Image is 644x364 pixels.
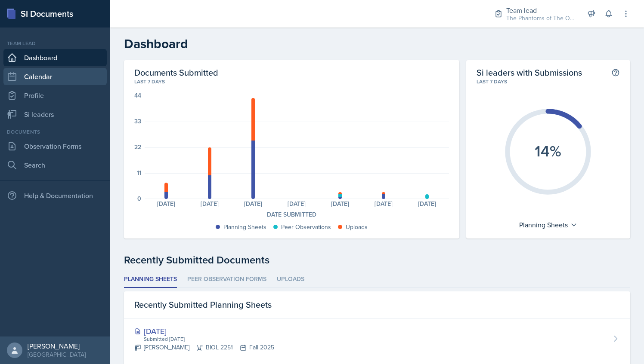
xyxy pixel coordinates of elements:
[346,223,368,232] div: Uploads
[232,201,275,207] div: [DATE]
[137,170,141,176] div: 11
[28,342,86,350] div: [PERSON_NAME]
[145,201,188,207] div: [DATE]
[406,201,449,207] div: [DATE]
[134,67,449,78] h2: Documents Submitted
[477,78,620,86] div: Last 7 days
[143,335,274,343] div: Submitted [DATE]
[3,87,107,104] a: Profile
[124,318,630,359] a: [DATE] Submitted [DATE] [PERSON_NAME]BIOL 2251Fall 2025
[134,92,141,98] div: 44
[3,68,107,85] a: Calendar
[3,156,107,174] a: Search
[319,201,362,207] div: [DATE]
[124,291,630,318] div: Recently Submitted Planning Sheets
[134,144,141,150] div: 22
[223,223,266,232] div: Planning Sheets
[124,36,630,52] h2: Dashboard
[3,49,107,66] a: Dashboard
[124,271,177,288] li: Planning Sheets
[515,218,582,232] div: Planning Sheets
[137,196,141,202] div: 0
[281,223,331,232] div: Peer Observations
[3,187,107,204] div: Help & Documentation
[275,201,319,207] div: [DATE]
[3,138,107,155] a: Observation Forms
[134,325,274,337] div: [DATE]
[3,106,107,123] a: Si leaders
[277,271,304,288] li: Uploads
[134,118,141,124] div: 33
[134,343,274,352] div: [PERSON_NAME] BIOL 2251 Fall 2025
[506,14,575,23] div: The Phantoms of The Opera / Fall 2025
[3,40,107,47] div: Team lead
[362,201,406,207] div: [DATE]
[124,252,630,268] div: Recently Submitted Documents
[3,128,107,136] div: Documents
[134,210,449,219] div: Date Submitted
[188,201,232,207] div: [DATE]
[134,78,449,86] div: Last 7 days
[477,67,582,78] h2: Si leaders with Submissions
[28,350,86,359] div: [GEOGRAPHIC_DATA]
[535,140,561,162] text: 14%
[506,5,575,15] div: Team lead
[187,271,266,288] li: Peer Observation Forms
